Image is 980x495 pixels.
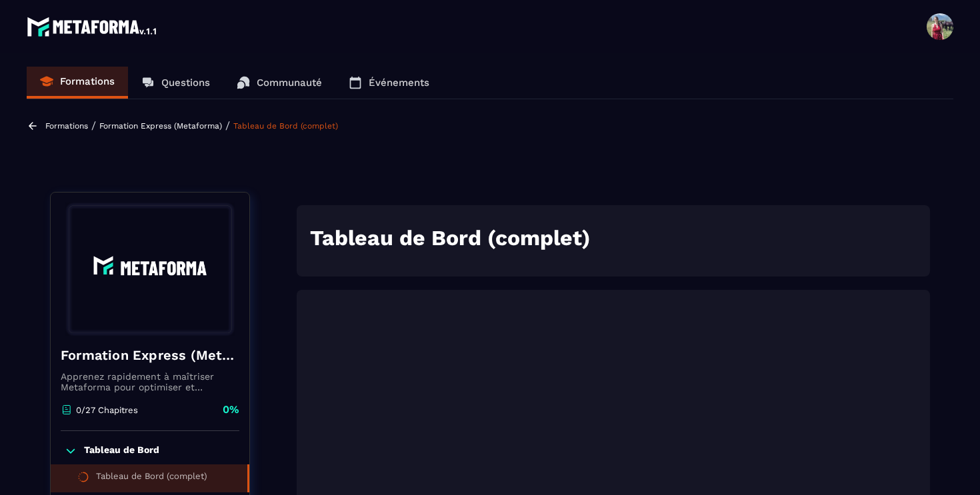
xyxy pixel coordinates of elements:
p: Événements [369,77,429,89]
img: banner [61,203,239,336]
span: / [91,119,96,132]
a: Formation Express (Metaforma) [99,121,222,131]
a: Communauté [223,67,335,99]
p: Apprenez rapidement à maîtriser Metaforma pour optimiser et automatiser votre business. 🚀 [61,371,239,392]
span: / [225,119,230,132]
div: Tableau de Bord (complet) [96,471,207,486]
p: Communauté [257,77,322,89]
a: Formations [27,67,128,99]
p: 0/27 Chapitres [76,405,138,415]
a: Événements [335,67,443,99]
p: Questions [161,77,210,89]
strong: Tableau de Bord (complet) [310,225,591,250]
a: Formations [45,121,88,131]
h4: Formation Express (Metaforma) [61,346,239,364]
p: Formations [60,75,115,87]
p: Tableau de Bord [84,444,159,458]
a: Tableau de Bord (complet) [233,121,338,131]
img: logo [27,13,159,40]
a: Questions [128,67,223,99]
p: 0% [223,402,239,417]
